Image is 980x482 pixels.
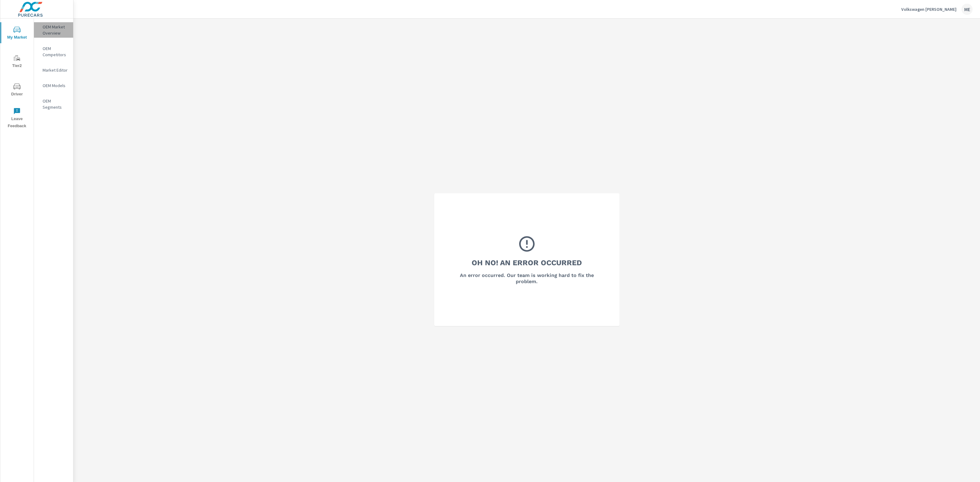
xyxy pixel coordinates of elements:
[43,98,68,110] p: OEM Segments
[2,107,32,130] span: Leave Feedback
[472,258,582,268] h3: Oh No! An Error Occurred
[34,96,73,112] div: OEM Segments
[451,272,603,285] h6: An error occurred. Our team is working hard to fix the problem.
[34,44,73,59] div: OEM Competitors
[0,19,34,132] div: nav menu
[34,22,73,38] div: OEM Market Overview
[43,45,68,58] p: OEM Competitors
[2,54,32,69] span: Tier2
[43,82,68,89] p: OEM Models
[34,65,73,75] div: Market Editor
[2,26,32,41] span: My Market
[901,6,957,12] p: Volkswagen [PERSON_NAME]
[961,4,973,15] div: ME
[43,67,68,73] p: Market Editor
[2,83,32,98] span: Driver
[34,81,73,90] div: OEM Models
[43,24,68,36] p: OEM Market Overview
